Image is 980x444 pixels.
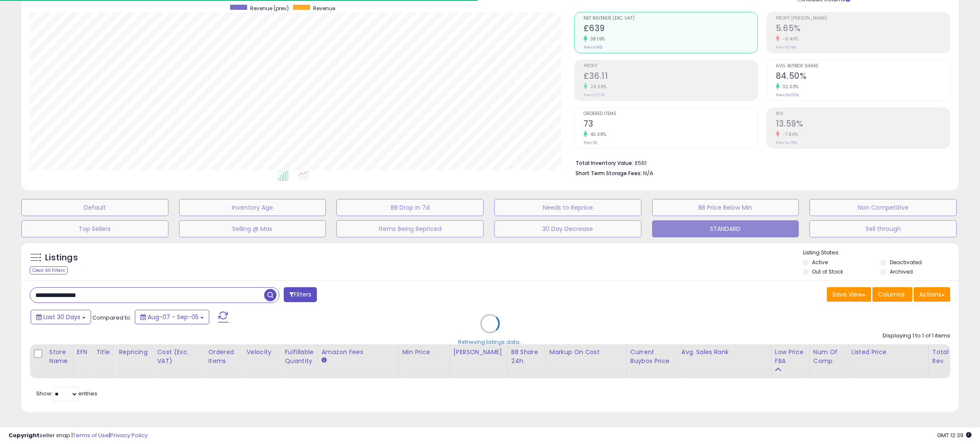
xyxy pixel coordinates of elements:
[250,5,289,12] span: Revenue (prev)
[584,140,598,145] small: Prev: 52
[776,92,799,98] small: Prev: 64.00%
[776,140,797,145] small: Prev: 14.75%
[776,112,950,116] span: ROI
[179,220,326,237] button: Selling @ Max
[587,36,605,42] small: 38.19%
[575,170,642,177] b: Short Term Storage Fees:
[336,220,484,237] button: Items Being Repriced
[780,36,799,42] small: -6.46%
[584,16,758,21] span: Net Revenue (Exc. VAT)
[336,199,484,216] button: BB Drop in 7d
[21,220,168,237] button: Top Sellers
[110,431,148,439] a: Privacy Policy
[584,64,758,69] span: Profit
[652,220,799,237] button: STANDARD
[776,23,950,35] h2: 5.65%
[9,431,40,439] strong: Copyright
[73,431,109,439] a: Terms of Use
[458,338,522,346] div: Retrieving listings data..
[776,64,950,69] span: Avg. Buybox Share
[584,119,758,130] h2: 73
[584,23,758,35] h2: £639
[937,431,971,439] span: 2025-10-6 12:39 GMT
[584,92,605,98] small: Prev: £27.91
[584,112,758,116] span: Ordered Items
[584,71,758,83] h2: £36.11
[809,199,957,216] button: Non Competitive
[575,157,944,167] li: £561
[776,16,950,21] span: Profit [PERSON_NAME]
[313,5,335,12] span: Revenue
[809,220,957,237] button: Sell through
[776,45,796,50] small: Prev: 6.04%
[494,220,641,237] button: 30 Day Decrease
[652,199,799,216] button: BB Price Below Min
[21,199,168,216] button: Default
[780,84,799,90] small: 32.03%
[776,71,950,83] h2: 84.50%
[494,199,641,216] button: Needs to Reprice
[587,131,607,138] small: 40.38%
[776,119,950,130] h2: 13.59%
[643,169,653,177] span: N/A
[575,159,633,167] b: Total Inventory Value:
[179,199,326,216] button: Inventory Age
[9,432,148,440] div: seller snap | |
[780,131,798,138] small: -7.86%
[584,45,603,50] small: Prev: £462
[587,84,607,90] small: 29.38%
